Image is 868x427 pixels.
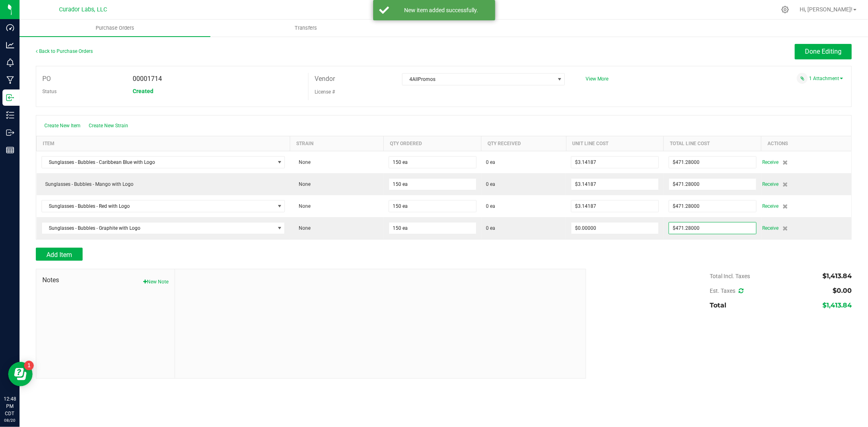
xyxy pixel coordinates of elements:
[389,222,476,234] input: 0 ea
[295,225,310,231] span: None
[6,111,14,119] inline-svg: Inventory
[669,222,756,234] input: $0.00000
[389,179,476,190] input: 0 ea
[486,159,496,166] span: 0 ea
[761,136,851,151] th: Actions
[20,20,210,37] a: Purchase Orders
[586,76,608,82] a: View More
[763,201,779,211] span: Receive
[42,275,168,285] span: Notes
[486,181,496,188] span: 0 ea
[481,136,566,151] th: Qty Received
[36,248,83,261] button: Add Item
[822,272,852,280] span: $1,413.84
[571,200,658,212] input: $0.00000
[780,6,790,13] div: Manage settings
[42,156,285,168] span: NO DATA FOUND
[566,136,664,151] th: Unit Line Cost
[284,24,328,32] span: Transfers
[571,222,658,234] input: $0.00000
[295,203,310,209] span: None
[36,48,93,54] a: Back to Purchase Orders
[6,41,14,49] inline-svg: Analytics
[42,222,275,234] span: Sunglasses - Bubbles - Graphite with Logo
[669,200,756,212] input: $0.00000
[8,362,33,386] iframe: Resource center
[133,88,154,94] span: Created
[710,301,726,309] span: Total
[389,200,476,212] input: 0 ea
[389,157,476,168] input: 0 ea
[59,6,107,13] span: Curador Labs, LLC
[833,287,852,294] span: $0.00
[669,179,756,190] input: $0.00000
[4,395,16,417] p: 12:48 PM CDT
[210,20,401,37] a: Transfers
[384,136,481,151] th: Qty Ordered
[710,288,743,294] span: Est. Taxes
[37,136,290,151] th: Item
[664,136,761,151] th: Total Line Cost
[4,417,16,423] p: 08/20
[42,157,275,168] span: Sunglasses - Bubbles - Caribbean Blue with Logo
[24,361,34,370] iframe: Resource center unread badge
[6,59,14,67] inline-svg: Monitoring
[315,86,335,98] label: License #
[42,85,57,98] label: Status
[6,94,14,102] inline-svg: Inbound
[763,179,779,189] span: Receive
[295,159,310,165] span: None
[669,157,756,168] input: $0.00000
[85,24,145,32] span: Purchase Orders
[143,278,168,285] button: New Note
[805,48,842,55] span: Done Editing
[42,181,285,188] div: Sunglasses - Bubbles - Mango with Logo
[42,200,275,212] span: Sunglasses - Bubbles - Red with Logo
[809,76,843,81] a: 1 Attachment
[42,73,51,85] label: PO
[89,123,128,129] span: Create New Strain
[42,200,285,212] span: NO DATA FOUND
[822,301,852,309] span: $1,413.84
[6,24,14,32] inline-svg: Dashboard
[290,136,384,151] th: Strain
[315,73,335,85] label: Vendor
[795,44,852,59] button: Done Editing
[571,179,658,190] input: $0.00000
[486,224,496,232] span: 0 ea
[402,74,554,85] span: 4AllPromos
[710,273,750,279] span: Total Incl. Taxes
[797,73,808,84] span: Attach a document
[6,76,14,84] inline-svg: Manufacturing
[295,181,310,187] span: None
[486,203,496,210] span: 0 ea
[6,129,14,137] inline-svg: Outbound
[394,6,489,14] div: New item added successfully.
[800,6,853,13] span: Hi, [PERSON_NAME]!
[44,123,81,129] span: Create New Item
[763,223,779,233] span: Receive
[46,251,72,259] span: Add Item
[6,146,14,154] inline-svg: Reports
[571,157,658,168] input: $0.00000
[133,75,162,83] span: 00001714
[763,157,779,167] span: Receive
